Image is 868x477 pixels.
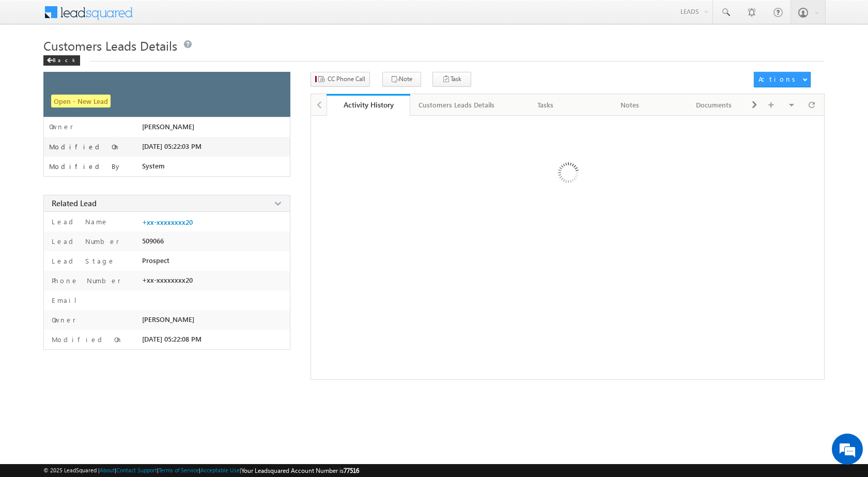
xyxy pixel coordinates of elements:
[142,237,164,245] span: 509066
[43,37,177,54] span: Customers Leads Details
[504,94,588,116] a: Tasks
[382,72,421,87] button: Note
[142,315,194,324] span: [PERSON_NAME]
[49,296,85,305] label: Email
[512,99,579,111] div: Tasks
[754,72,811,87] button: Actions
[680,99,747,111] div: Documents
[410,94,504,116] a: Customers Leads Details
[596,99,663,111] div: Notes
[49,217,109,226] label: Lead Name
[49,315,76,325] label: Owner
[49,162,122,171] label: Modified By
[327,94,411,116] a: Activity History
[200,467,240,473] a: Acceptable Use
[514,121,621,228] img: Loading ...
[142,218,193,226] a: +xx-xxxxxxxx20
[142,142,202,150] span: [DATE] 05:22:03 PM
[419,99,494,111] div: Customers Leads Details
[142,276,193,284] span: +xx-xxxxxxxx20
[49,256,115,266] label: Lead Stage
[142,335,202,343] span: [DATE] 05:22:08 PM
[100,467,115,473] a: About
[588,94,672,116] a: Notes
[328,74,365,84] span: CC Phone Call
[672,94,756,116] a: Documents
[49,276,121,285] label: Phone Number
[142,256,169,265] span: Prospect
[51,95,111,107] span: Open - New Lead
[432,72,471,87] button: Task
[142,122,194,131] span: [PERSON_NAME]
[49,237,119,246] label: Lead Number
[43,55,80,66] div: Back
[159,467,199,473] a: Terms of Service
[311,72,370,87] button: CC Phone Call
[49,143,120,151] label: Modified On
[758,74,799,84] div: Actions
[334,100,403,110] div: Activity History
[116,467,157,473] a: Contact Support
[52,198,97,208] span: Related Lead
[49,122,73,131] label: Owner
[142,162,165,170] span: System
[49,335,123,344] label: Modified On
[43,466,359,475] span: © 2025 LeadSquared | | | | |
[344,467,359,474] span: 77516
[241,467,359,474] span: Your Leadsquared Account Number is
